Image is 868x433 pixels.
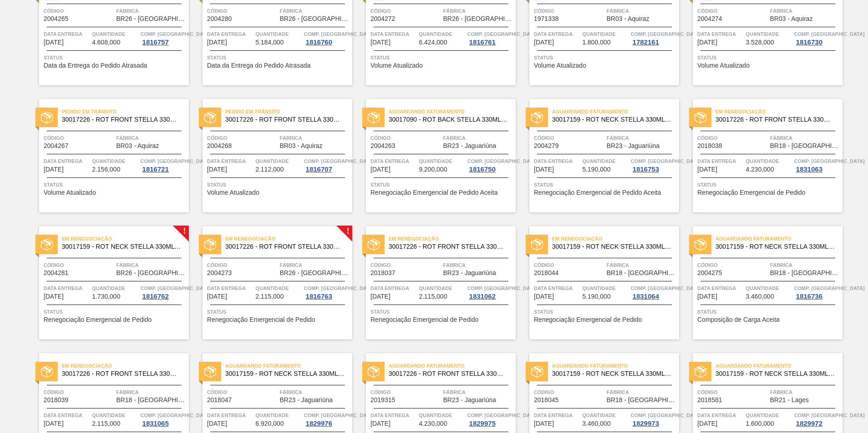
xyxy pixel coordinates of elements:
span: BR26 - Uberlândia [116,15,187,22]
span: 17/09/2025 [697,166,717,173]
div: 1816730 [794,39,824,46]
span: 2004281 [44,270,69,276]
span: Fábrica [280,388,350,397]
span: Fábrica [770,261,840,270]
span: 30017159 - ROT NECK STELLA 330ML 429 [62,243,182,250]
span: BR18 - Pernambuco [770,143,840,149]
span: 30017159 - ROT NECK STELLA 330ML 429 [225,370,345,377]
span: Data entrega [370,284,417,293]
span: 4.230,000 [746,166,774,173]
a: Comp. [GEOGRAPHIC_DATA]1816730 [794,30,840,46]
span: Data entrega [697,157,744,166]
span: 2004273 [207,270,232,276]
span: Quantidade [419,411,465,420]
a: !statusEm renegociação30017159 - ROT NECK STELLA 330ML 429Código2004281FábricaBR26 - [GEOGRAPHIC_... [25,226,189,340]
span: Data entrega [534,30,580,39]
a: Comp. [GEOGRAPHIC_DATA]1816707 [304,157,350,173]
img: status [531,239,543,251]
div: 1831063 [794,166,824,173]
span: Código [370,133,441,143]
span: Fábrica [443,6,513,15]
span: BR21 - Lages [770,397,809,403]
span: Comp. Carga [631,157,701,166]
a: Comp. [GEOGRAPHIC_DATA]1831063 [794,157,840,173]
span: Data entrega [370,411,417,420]
span: BR03 - Aquiraz [280,143,322,149]
span: Data entrega [44,411,90,420]
a: statusAguardando Faturamento30017159 - ROT NECK STELLA 330ML 429Código2004279FábricaBR23 - Jaguar... [516,99,679,212]
div: 1816761 [467,39,497,46]
span: Comp. Carga [140,284,211,293]
span: Comp. Carga [794,411,864,420]
span: Fábrica [280,261,350,270]
span: Quantidade [746,411,792,420]
span: BR03 - Aquiraz [770,15,813,22]
span: Volume Atualizado [44,189,96,196]
span: BR18 - Pernambuco [607,270,677,276]
span: Aguardando Faturamento [552,361,679,370]
img: status [695,112,706,123]
a: Comp. [GEOGRAPHIC_DATA]1816753 [631,157,677,173]
span: Comp. Carga [140,157,211,166]
span: 2018037 [370,270,395,276]
span: Código [44,6,114,15]
span: Pedido em Trânsito [225,107,352,116]
span: Código [207,388,277,397]
a: statusPedido em Trânsito30017226 - ROT FRONT STELLA 330ML PM20 429Código2004267FábricaBR03 - Aqui... [25,99,189,212]
span: Comp. Carga [304,30,374,39]
span: Quantidade [746,157,792,166]
span: 2.115,000 [419,293,447,300]
span: Comp. Carga [631,284,701,293]
a: Comp. [GEOGRAPHIC_DATA]1831064 [631,284,677,300]
span: Composição de Carga Aceita [697,316,779,323]
span: Data entrega [697,411,744,420]
div: 1816736 [794,293,824,300]
a: Comp. [GEOGRAPHIC_DATA]1816721 [140,157,187,173]
a: statusEm renegociação30017159 - ROT NECK STELLA 330ML 429Código2018044FábricaBR18 - [GEOGRAPHIC_D... [516,226,679,340]
span: Código [370,6,441,15]
span: Comp. Carga [794,157,864,166]
span: 30017159 - ROT NECK STELLA 330ML 429 [552,116,672,123]
span: 2004280 [207,15,232,22]
span: Aguardando Faturamento [715,234,843,243]
span: Data entrega [207,284,253,293]
span: Em renegociação [389,234,516,243]
span: 30017226 - ROT FRONT STELLA 330ML PM20 429 [62,116,182,123]
span: Status [207,180,350,189]
span: 2.115,000 [256,293,284,300]
span: Quantidade [92,411,138,420]
span: Comp. Carga [467,284,538,293]
span: Status [697,307,840,316]
span: Status [697,180,840,189]
span: 30017159 - ROT NECK STELLA 330ML 429 [715,243,835,250]
span: Status [44,180,187,189]
span: Data entrega [207,30,253,39]
span: Renegociação Emergencial de Pedido Aceita [534,189,661,196]
span: BR26 - Uberlândia [280,15,350,22]
span: Fábrica [280,6,350,15]
div: 1831062 [467,293,497,300]
span: Data entrega [370,30,417,39]
span: 2018045 [534,397,559,403]
span: 30017090 - ROT BACK STELLA 330ML 429 [389,116,508,123]
span: Renegociação Emergencial de Pedido Aceita [370,189,498,196]
span: 2004279 [534,143,559,149]
img: status [368,366,380,378]
span: 2018047 [207,397,232,403]
span: Aguardando Faturamento [389,107,516,116]
a: Comp. [GEOGRAPHIC_DATA]1816762 [140,284,187,300]
div: 1816707 [304,166,334,173]
span: Código [534,133,604,143]
span: 12/09/2025 [370,166,390,173]
span: Comp. Carga [467,30,538,39]
span: 5.190,000 [582,293,611,300]
span: 2004275 [697,270,722,276]
span: 17/09/2025 [44,293,64,300]
span: BR26 - Uberlândia [280,270,350,276]
span: Data entrega [44,284,90,293]
span: BR23 - Jaguariúna [443,143,496,149]
span: 12/09/2025 [207,166,227,173]
span: Status [44,53,187,62]
span: Código [207,261,277,270]
span: Volume Atualizado [370,62,423,69]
